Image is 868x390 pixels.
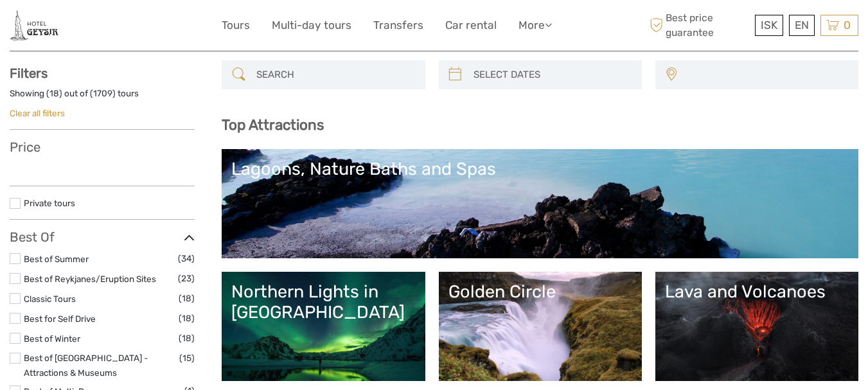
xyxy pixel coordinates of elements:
[518,16,552,35] a: More
[646,11,752,39] span: Best price guarantee
[24,294,76,304] a: Classic Tours
[24,353,148,378] a: Best of [GEOGRAPHIC_DATA] - Attractions & Museums
[789,15,815,36] div: EN
[665,281,849,371] a: Lava and Volcanoes
[10,108,65,118] a: Clear all filters
[10,87,195,107] div: Showing ( ) out of ( ) tours
[761,19,777,31] span: ISK
[448,281,632,302] div: Golden Circle
[222,16,250,35] a: Tours
[179,291,195,306] span: (18)
[24,314,96,324] a: Best for Self Drive
[231,159,849,249] a: Lagoons, Nature Baths and Spas
[445,16,497,35] a: Car rental
[24,274,156,284] a: Best of Reykjanes/Eruption Sites
[179,331,195,346] span: (18)
[24,198,75,208] a: Private tours
[10,229,195,245] h3: Best Of
[222,116,324,134] b: Top Attractions
[178,251,195,266] span: (34)
[251,64,418,86] input: SEARCH
[373,16,423,35] a: Transfers
[10,139,195,155] h3: Price
[231,159,849,179] div: Lagoons, Nature Baths and Spas
[448,281,632,371] a: Golden Circle
[468,64,635,86] input: SELECT DATES
[665,281,849,302] div: Lava and Volcanoes
[10,10,58,41] img: 2245-fc00950d-c906-46d7-b8c2-e740c3f96a38_logo_small.jpg
[93,87,112,100] label: 1709
[179,311,195,326] span: (18)
[231,281,415,371] a: Northern Lights in [GEOGRAPHIC_DATA]
[24,254,89,264] a: Best of Summer
[179,351,195,366] span: (15)
[49,87,59,100] label: 18
[272,16,351,35] a: Multi-day tours
[24,333,80,344] a: Best of Winter
[842,19,853,31] span: 0
[10,66,48,81] strong: Filters
[178,271,195,286] span: (23)
[231,281,415,323] div: Northern Lights in [GEOGRAPHIC_DATA]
